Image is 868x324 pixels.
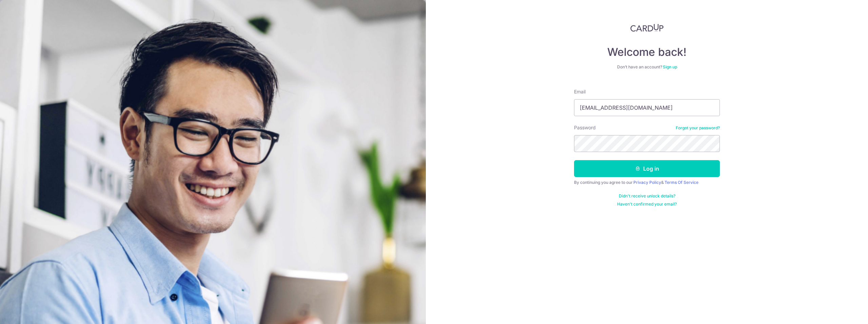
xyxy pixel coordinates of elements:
label: Email [574,88,586,95]
div: Don’t have an account? [574,64,720,70]
a: Haven't confirmed your email? [617,201,677,207]
a: Forgot your password? [676,125,720,131]
a: Sign up [663,64,677,69]
label: Password [574,124,596,131]
div: By continuing you agree to our & [574,180,720,185]
a: Didn't receive unlock details? [619,193,675,199]
h4: Welcome back! [574,45,720,59]
a: Terms Of Service [665,180,698,185]
button: Log in [574,160,720,177]
img: CardUp Logo [630,24,664,32]
input: Enter your Email [574,99,720,116]
a: Privacy Policy [633,180,661,185]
